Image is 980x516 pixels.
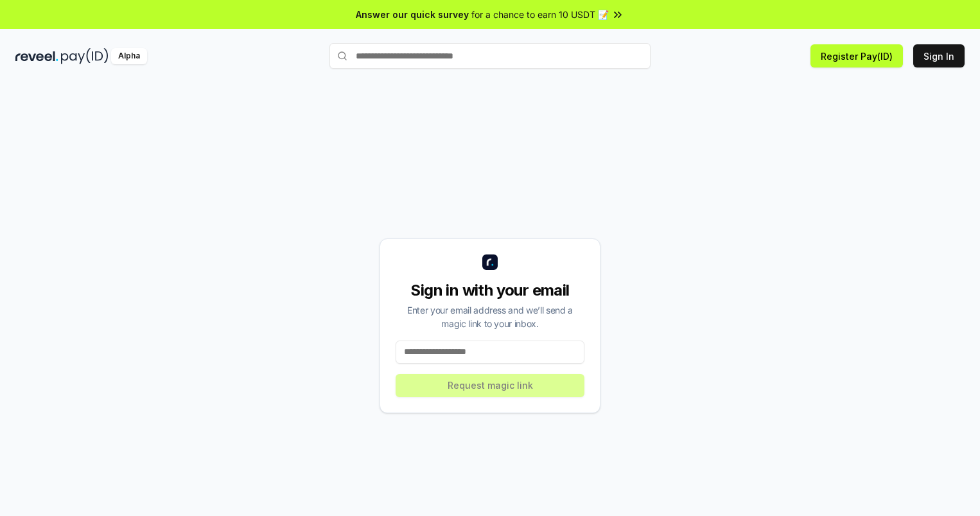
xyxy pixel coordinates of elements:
div: Enter your email address and we’ll send a magic link to your inbox. [396,303,584,330]
div: Alpha [111,48,147,64]
span: Answer our quick survey [356,8,469,21]
div: Sign in with your email [396,280,584,301]
img: reveel_dark [15,48,58,64]
button: Sign In [913,44,965,67]
img: logo_small [482,254,498,270]
img: pay_id [61,48,109,64]
button: Register Pay(ID) [810,44,903,67]
span: for a chance to earn 10 USDT 📝 [471,8,609,21]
